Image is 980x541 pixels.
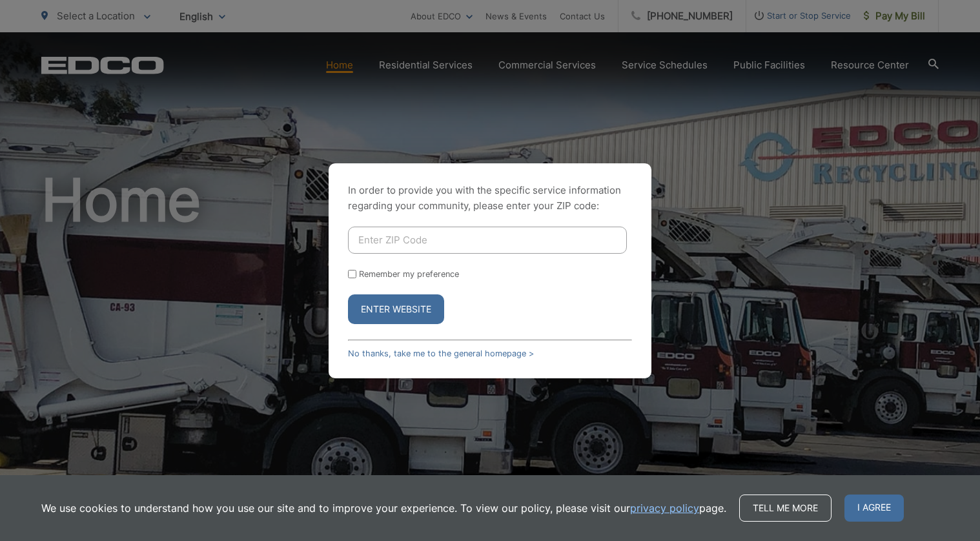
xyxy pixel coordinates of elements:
[348,349,534,358] a: No thanks, take me to the general homepage >
[739,495,832,522] a: Tell me more
[359,269,459,279] label: Remember my preference
[348,294,444,324] button: Enter Website
[630,500,699,516] a: privacy policy
[844,495,904,522] span: I agree
[348,227,627,254] input: Enter ZIP Code
[41,500,726,516] p: We use cookies to understand how you use our site and to improve your experience. To view our pol...
[348,183,632,214] p: In order to provide you with the specific service information regarding your community, please en...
